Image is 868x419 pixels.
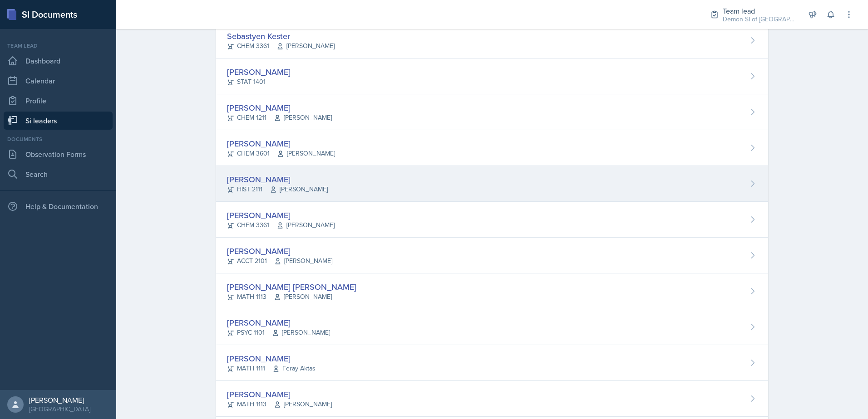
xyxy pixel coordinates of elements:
[29,404,90,414] div: [GEOGRAPHIC_DATA]
[227,317,330,329] div: [PERSON_NAME]
[4,197,113,215] div: Help & Documentation
[216,23,768,58] a: Sebastyen Kester CHEM 3361[PERSON_NAME]
[227,137,335,150] div: [PERSON_NAME]
[274,256,332,266] span: [PERSON_NAME]
[272,364,316,373] span: Feray Aktas
[227,328,330,337] div: PSYC 1101
[227,256,332,266] div: ACCT 2101
[276,41,335,51] span: [PERSON_NAME]
[227,102,332,114] div: [PERSON_NAME]
[227,245,332,257] div: [PERSON_NAME]
[4,112,113,130] a: Si leaders
[723,15,795,24] div: Demon SI of [GEOGRAPHIC_DATA] / Fall 2025
[216,309,768,345] a: [PERSON_NAME] PSYC 1101[PERSON_NAME]
[216,202,768,238] a: [PERSON_NAME] CHEM 3361[PERSON_NAME]
[227,173,328,185] div: [PERSON_NAME]
[4,42,113,50] div: Team lead
[216,273,768,309] a: [PERSON_NAME] [PERSON_NAME] MATH 1113[PERSON_NAME]
[227,41,335,51] div: CHEM 3361
[227,220,335,230] div: CHEM 3361
[277,149,335,158] span: [PERSON_NAME]
[4,145,113,163] a: Observation Forms
[227,364,316,373] div: MATH 1111
[276,220,335,230] span: [PERSON_NAME]
[227,77,291,87] div: STAT 1401
[227,352,316,365] div: [PERSON_NAME]
[216,58,768,94] a: [PERSON_NAME] STAT 1401
[723,5,795,16] div: Team lead
[227,292,356,302] div: MATH 1113
[227,400,332,409] div: MATH 1113
[4,135,113,143] div: Documents
[216,345,768,381] a: [PERSON_NAME] MATH 1111Feray Aktas
[4,52,113,70] a: Dashboard
[274,292,332,302] span: [PERSON_NAME]
[274,400,332,409] span: [PERSON_NAME]
[272,328,330,337] span: [PERSON_NAME]
[227,281,356,293] div: [PERSON_NAME] [PERSON_NAME]
[4,165,113,183] a: Search
[227,388,332,400] div: [PERSON_NAME]
[227,66,291,78] div: [PERSON_NAME]
[4,92,113,110] a: Profile
[227,30,335,42] div: Sebastyen Kester
[216,166,768,202] a: [PERSON_NAME] HIST 2111[PERSON_NAME]
[274,113,332,122] span: [PERSON_NAME]
[216,238,768,273] a: [PERSON_NAME] ACCT 2101[PERSON_NAME]
[227,149,335,158] div: CHEM 3601
[227,209,335,221] div: [PERSON_NAME]
[227,185,328,194] div: HIST 2111
[270,185,328,194] span: [PERSON_NAME]
[216,130,768,166] a: [PERSON_NAME] CHEM 3601[PERSON_NAME]
[29,395,90,404] div: [PERSON_NAME]
[216,381,768,417] a: [PERSON_NAME] MATH 1113[PERSON_NAME]
[4,72,113,90] a: Calendar
[216,94,768,130] a: [PERSON_NAME] CHEM 1211[PERSON_NAME]
[227,113,332,122] div: CHEM 1211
